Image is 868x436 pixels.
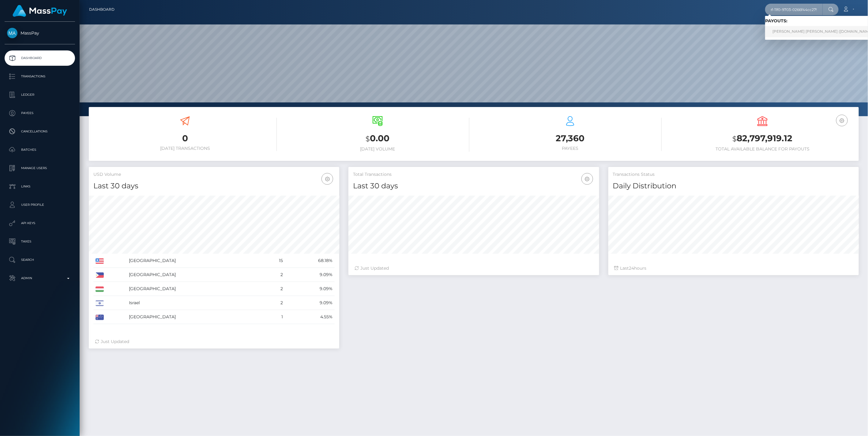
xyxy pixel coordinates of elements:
[629,265,634,271] span: 24
[285,268,335,282] td: 9.09%
[263,282,285,296] td: 2
[13,5,67,17] img: MassPay Logo
[613,181,854,191] h4: Daily Distribution
[285,282,335,296] td: 9.09%
[7,28,17,38] img: MassPay
[285,310,335,324] td: 4.55%
[7,255,73,264] p: Search
[96,258,104,264] img: US.png
[93,132,277,144] h3: 0
[263,296,285,310] td: 2
[286,146,469,152] h6: [DATE] Volume
[96,272,104,278] img: PH.png
[353,181,594,191] h4: Last 30 days
[7,200,73,209] p: User Profile
[5,105,75,121] a: Payees
[263,254,285,268] td: 15
[285,296,335,310] td: 9.09%
[7,72,73,81] p: Transactions
[127,310,263,324] td: [GEOGRAPHIC_DATA]
[5,197,75,212] a: User Profile
[7,54,73,63] p: Dashboard
[5,234,75,249] a: Taxes
[5,50,75,66] a: Dashboard
[7,274,73,283] p: Admin
[285,254,335,268] td: 68.18%
[89,3,115,16] a: Dashboard
[93,172,335,178] h5: USD Volume
[765,4,823,15] input: Search...
[5,252,75,268] a: Search
[614,265,853,272] div: Last hours
[127,282,263,296] td: [GEOGRAPHIC_DATA]
[353,172,594,178] h5: Total Transactions
[671,132,854,145] h3: 82,797,919.12
[613,172,854,178] h5: Transactions Status
[96,301,104,306] img: IL.png
[5,216,75,231] a: API Keys
[5,30,75,36] span: MassPay
[479,146,662,151] h6: Payees
[96,286,104,292] img: HU.png
[7,237,73,246] p: Taxes
[93,146,277,151] h6: [DATE] Transactions
[96,315,104,320] img: AU.png
[7,145,73,154] p: Batches
[127,254,263,268] td: [GEOGRAPHIC_DATA]
[95,338,333,345] div: Just Updated
[7,219,73,228] p: API Keys
[5,87,75,102] a: Ledger
[5,69,75,84] a: Transactions
[5,124,75,139] a: Cancellations
[127,268,263,282] td: [GEOGRAPHIC_DATA]
[263,310,285,324] td: 1
[7,90,73,99] p: Ledger
[7,182,73,191] p: Links
[479,132,662,144] h3: 27,360
[127,296,263,310] td: Israel
[5,271,75,286] a: Admin
[7,109,73,118] p: Payees
[7,127,73,136] p: Cancellations
[366,135,370,143] small: $
[671,146,854,152] h6: Total Available Balance for Payouts
[355,265,593,272] div: Just Updated
[5,142,75,157] a: Batches
[263,268,285,282] td: 2
[7,164,73,173] p: Manage Users
[5,161,75,176] a: Manage Users
[5,179,75,194] a: Links
[286,132,469,145] h3: 0.00
[93,181,335,191] h4: Last 30 days
[733,135,737,143] small: $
